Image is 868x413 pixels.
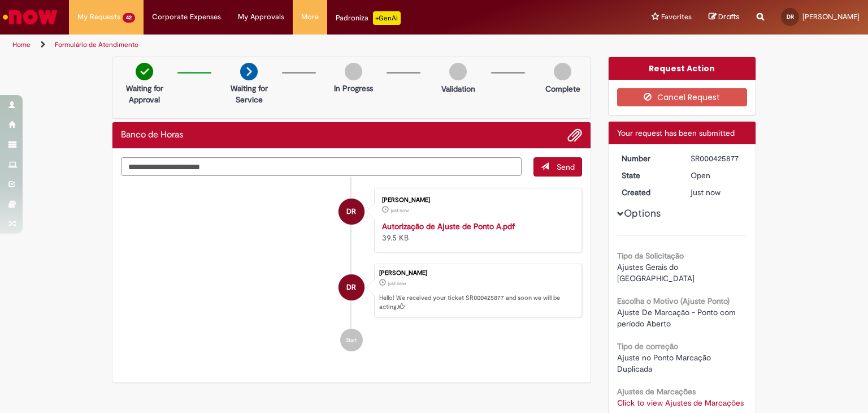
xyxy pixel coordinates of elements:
a: Home [12,40,31,49]
div: Open [691,170,743,181]
span: Ajuste De Marcação - Ponto com período Aberto [617,307,738,329]
div: 27/08/2025 16:25:41 [691,187,743,198]
b: Ajustes de Marcações [617,386,696,397]
div: Padroniza [336,11,401,25]
button: Cancel Request [617,88,748,106]
b: Tipo de correção [617,341,678,351]
span: Corporate Expenses [152,11,221,23]
span: DR [346,198,356,225]
div: Douglas Roberto [338,199,364,225]
time: 27/08/2025 16:25:41 [388,280,406,287]
dt: Number [613,153,683,164]
p: Validation [441,83,475,94]
button: Add attachments [567,128,582,143]
span: Drafts [718,11,740,22]
span: DR [346,274,356,301]
span: just now [691,187,721,197]
span: DR [787,13,794,20]
p: Complete [545,83,580,94]
span: My Approvals [238,11,284,23]
time: 27/08/2025 16:25:30 [390,207,409,214]
div: Douglas Roberto [338,274,364,300]
span: just now [388,280,406,287]
a: Click to view Ajustes de Marcações [617,398,744,408]
img: img-circle-grey.png [449,63,467,80]
div: [PERSON_NAME] [379,270,576,277]
b: Tipo da Solicitação [617,251,684,261]
p: +GenAi [373,11,401,25]
div: Request Action [609,57,756,80]
span: Your request has been submitted [617,128,735,138]
a: Drafts [709,12,740,23]
p: Waiting for Approval [117,83,172,105]
span: My Requests [77,11,120,23]
img: arrow-next.png [240,63,258,80]
dt: State [613,170,683,181]
a: Formulário de Atendimento [55,40,138,49]
time: 27/08/2025 16:25:41 [691,187,721,197]
p: Waiting for Service [222,83,276,105]
img: ServiceNow [1,6,59,28]
span: More [301,11,319,23]
img: img-circle-grey.png [345,63,362,80]
span: 42 [123,13,135,23]
ul: Ticket history [121,177,582,363]
b: Escolha o Motivo (Ajuste Ponto) [617,296,730,306]
div: SR000425877 [691,153,743,164]
ul: Page breadcrumbs [8,35,570,55]
span: Favorites [661,11,692,23]
img: check-circle-green.png [136,63,153,80]
a: Autorização de Ajuste de Ponto A.pdf [382,221,515,231]
div: 39.5 KB [382,221,570,243]
span: Ajuste no Ponto Marcação Duplicada [617,352,713,374]
li: Douglas Roberto [121,264,582,318]
dt: Created [613,187,683,198]
span: Ajustes Gerais do [GEOGRAPHIC_DATA] [617,262,695,283]
span: [PERSON_NAME] [802,12,860,21]
p: In Progress [334,83,373,94]
h2: Banco de Horas Ticket history [121,130,183,140]
div: [PERSON_NAME] [382,197,570,204]
span: Send [557,162,575,172]
img: img-circle-grey.png [554,63,571,80]
span: just now [390,207,409,214]
p: Hello! We received your ticket SR000425877 and soon we will be acting. [379,294,576,311]
button: Send [533,157,582,177]
textarea: Type your message here... [121,157,522,177]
